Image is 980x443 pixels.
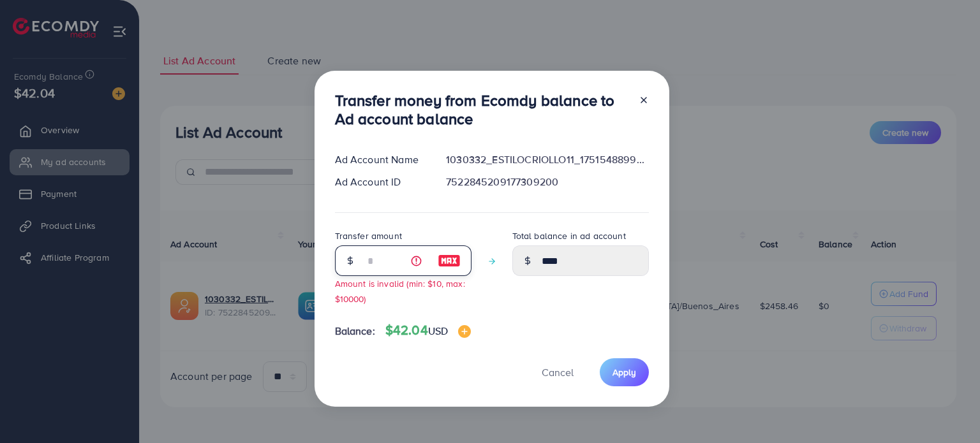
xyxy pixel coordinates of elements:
[438,253,461,268] img: image
[458,325,471,338] img: image
[526,358,590,386] button: Cancel
[335,229,402,242] label: Transfer amount
[385,323,471,338] h4: $42.04
[600,358,649,386] button: Apply
[335,91,628,128] h3: Transfer money from Ecomdy balance to Ad account balance
[612,366,636,379] span: Apply
[428,324,448,338] span: USD
[926,386,970,433] iframe: Chat
[542,365,574,379] span: Cancel
[335,277,465,304] small: Amount is invalid (min: $10, max: $10000)
[436,152,658,167] div: 1030332_ESTILOCRIOLLO11_1751548899317
[325,152,436,167] div: Ad Account Name
[335,324,375,338] span: Balance:
[325,175,436,189] div: Ad Account ID
[436,175,658,189] div: 7522845209177309200
[512,229,626,242] label: Total balance in ad account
